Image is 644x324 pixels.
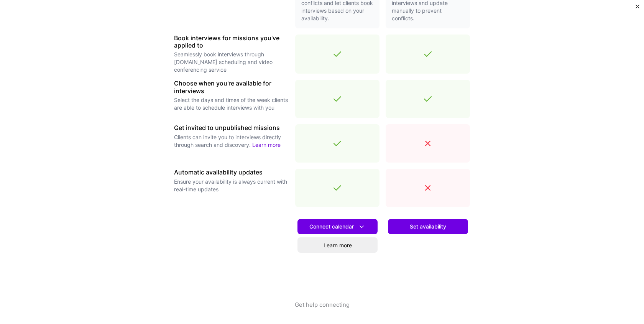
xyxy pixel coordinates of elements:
button: Get help connecting [295,301,350,324]
span: Set availability [410,223,446,230]
p: Ensure your availability is always current with real-time updates [174,178,289,193]
h3: Automatic availability updates [174,169,289,176]
a: Learn more [252,141,281,148]
span: Connect calendar [309,223,366,231]
p: Select the days and times of the week clients are able to schedule interviews with you [174,96,289,112]
button: Connect calendar [297,219,378,234]
button: Set availability [388,219,468,234]
h3: Book interviews for missions you've applied to [174,35,289,49]
button: Close [636,5,639,13]
h3: Get invited to unpublished missions [174,124,289,132]
i: icon DownArrowWhite [358,223,366,231]
p: Seamlessly book interviews through [DOMAIN_NAME] scheduling and video conferencing service [174,51,289,74]
a: Learn more [297,237,378,253]
h3: Choose when you're available for interviews [174,80,289,94]
p: Clients can invite you to interviews directly through search and discovery. [174,133,289,149]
